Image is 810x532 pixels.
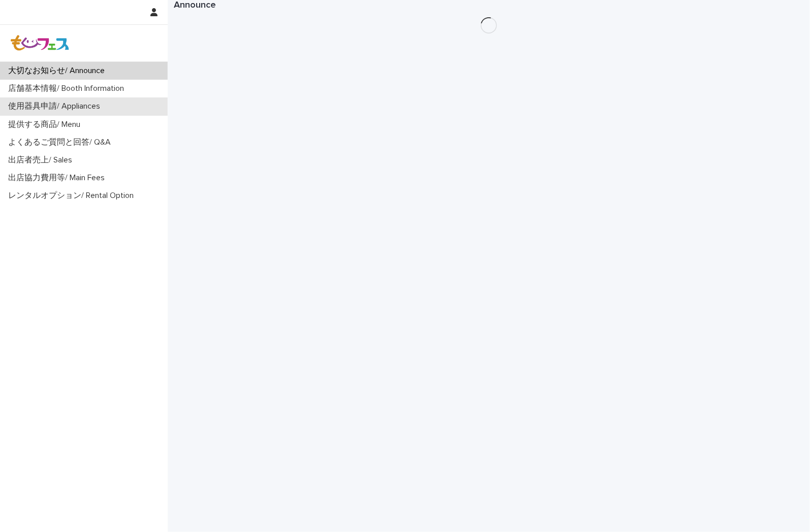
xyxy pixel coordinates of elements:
[4,155,80,165] p: 出店者売上/ Sales
[4,84,132,93] p: 店舗基本情報/ Booth Information
[4,173,113,183] p: 出店協力費用等/ Main Fees
[4,102,108,111] p: 使用器具申請/ Appliances
[8,33,72,53] img: Z8gcrWHQVC4NX3Wf4olx
[4,191,142,201] p: レンタルオプション/ Rental Option
[4,138,119,147] p: よくあるご質問と回答/ Q&A
[4,66,113,76] p: 大切なお知らせ/ Announce
[4,120,88,129] p: 提供する商品/ Menu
